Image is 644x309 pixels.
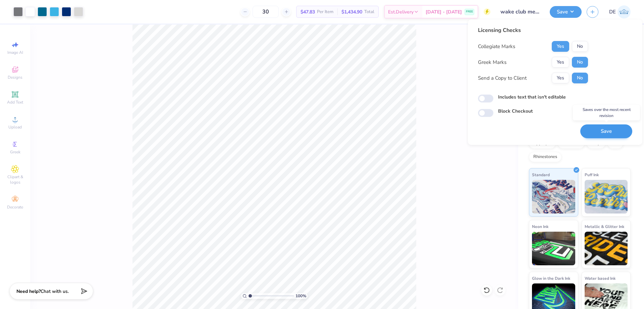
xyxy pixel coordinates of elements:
button: No [572,57,588,68]
img: Metallic & Glitter Ink [585,232,628,265]
button: Save [580,124,632,138]
input: – – [253,6,279,18]
span: Designs [8,75,22,80]
span: Est. Delivery [388,8,414,15]
strong: Need help? [16,288,41,295]
button: Yes [552,57,569,68]
label: Block Checkout [498,108,533,115]
span: FREE [466,9,473,14]
span: Glow in the Dark Ink [532,275,570,282]
span: Total [364,8,374,15]
input: Untitled Design [495,5,545,18]
label: Includes text that isn't editable [498,93,566,101]
span: Standard [532,171,550,178]
span: Metallic & Glitter Ink [585,223,624,230]
div: Send a Copy to Client [478,74,527,82]
span: $47.83 [301,8,315,15]
a: DE [609,5,631,18]
span: DE [609,8,616,16]
span: Water based Ink [585,275,615,282]
span: Decorate [7,204,23,210]
span: Puff Ink [585,171,599,178]
div: Saves over the most recent revision [573,105,640,120]
img: Neon Ink [532,232,575,265]
span: Clipart & logos [3,174,27,185]
button: No [572,41,588,52]
div: Collegiate Marks [478,43,515,50]
div: Rhinestones [529,152,561,162]
button: Yes [552,73,569,83]
span: [DATE] - [DATE] [426,8,462,15]
span: $1,434.90 [341,8,362,15]
span: Greek [10,149,20,155]
span: Upload [8,124,22,130]
button: Yes [552,41,569,52]
div: Licensing Checks [478,26,588,34]
button: No [572,73,588,83]
img: Puff Ink [585,180,628,214]
span: 100 % [296,293,306,299]
span: Image AI [7,50,23,55]
img: Djian Evardoni [618,5,631,18]
span: Add Text [7,100,23,105]
span: Per Item [317,8,333,15]
button: Save [550,6,582,18]
span: Chat with us. [41,288,69,295]
span: Neon Ink [532,223,548,230]
div: Greek Marks [478,59,506,66]
img: Standard [532,180,575,214]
